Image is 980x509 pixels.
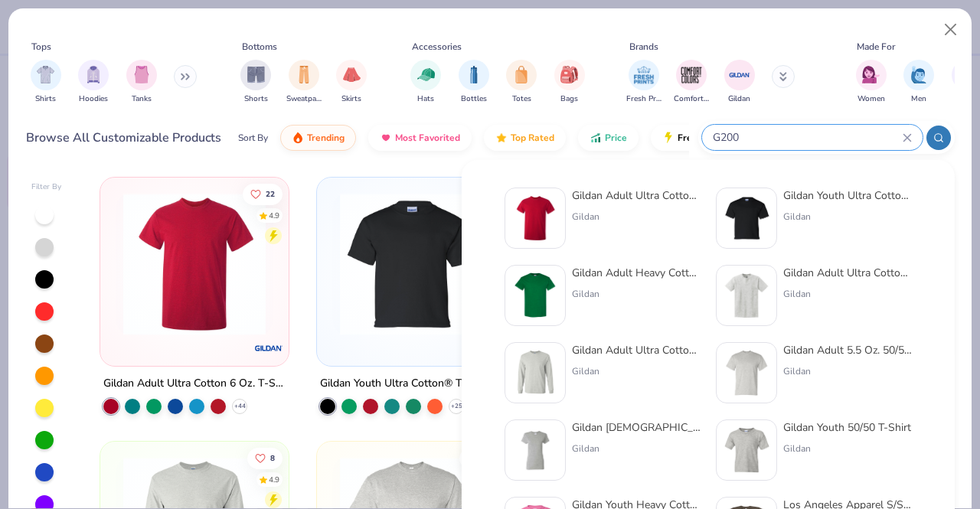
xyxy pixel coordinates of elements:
[244,93,268,105] span: Shorts
[26,129,221,147] div: Browse All Customizable Products
[459,60,489,105] div: filter for Bottles
[728,64,751,86] img: Gildan Image
[31,60,61,105] div: filter for Shirts
[605,132,627,144] span: Price
[680,64,703,86] img: Comfort Colors Image
[724,60,755,105] button: filter button
[266,190,275,197] span: 22
[247,66,265,83] img: Shorts Image
[862,66,880,83] img: Women Image
[936,15,965,44] button: Close
[79,93,108,105] span: Hoodies
[31,181,62,193] div: Filter By
[511,132,554,144] span: Top Rated
[723,194,770,242] img: 6046accf-a268-477f-9bdd-e1b99aae0138
[626,93,661,105] span: Fresh Prints
[783,210,912,224] div: Gildan
[410,60,441,105] button: filter button
[857,93,885,105] span: Women
[572,265,701,281] div: Gildan Adult Heavy Cotton T-Shirt
[380,132,392,144] img: most_fav.gif
[307,132,345,144] span: Trending
[37,66,54,83] img: Shirts Image
[632,64,655,86] img: Fresh Prints Image
[242,40,277,54] div: Bottoms
[234,402,245,411] span: + 44
[269,210,279,221] div: 4.9
[132,93,152,105] span: Tanks
[911,93,926,105] span: Men
[332,193,490,335] img: 6046accf-a268-477f-9bdd-e1b99aae0138
[578,125,639,151] button: Price
[783,287,912,301] div: Gildan
[459,60,489,105] button: filter button
[412,40,462,54] div: Accessories
[674,93,709,105] span: Comfort Colors
[286,60,322,105] div: filter for Sweatpants
[270,454,275,462] span: 8
[296,66,312,83] img: Sweatpants Image
[269,474,279,485] div: 4.9
[238,131,268,145] div: Sort By
[783,188,912,204] div: Gildan Youth Ultra Cotton® T-Shirt
[723,349,770,396] img: 91159a56-43a2-494b-b098-e2c28039eaf0
[336,60,367,105] button: filter button
[506,60,537,105] button: filter button
[461,93,487,105] span: Bottles
[572,188,701,204] div: Gildan Adult Ultra Cotton 6 Oz. T-Shirt
[678,132,756,144] span: Fresh Prints Flash
[728,93,750,105] span: Gildan
[857,40,895,54] div: Made For
[368,125,472,151] button: Most Favorited
[856,60,887,105] button: filter button
[572,442,701,455] div: Gildan
[651,125,828,151] button: Fresh Prints Flash
[410,60,441,105] div: filter for Hats
[35,93,56,105] span: Shirts
[783,419,911,436] div: Gildan Youth 50/50 T-Shirt
[85,66,102,83] img: Hoodies Image
[341,93,361,105] span: Skirts
[417,66,435,83] img: Hats Image
[572,210,701,224] div: Gildan
[856,60,887,105] div: filter for Women
[572,364,701,378] div: Gildan
[560,66,577,83] img: Bags Image
[674,60,709,105] div: filter for Comfort Colors
[240,60,271,105] div: filter for Shorts
[723,272,770,319] img: 77eabb68-d7c7-41c9-adcb-b25d48f707fa
[783,342,912,358] div: Gildan Adult 5.5 Oz. 50/50 T-Shirt
[910,66,927,83] img: Men Image
[240,60,271,105] button: filter button
[126,60,157,105] button: filter button
[31,40,51,54] div: Tops
[103,374,286,393] div: Gildan Adult Ultra Cotton 6 Oz. T-Shirt
[126,60,157,105] div: filter for Tanks
[78,60,109,105] div: filter for Hoodies
[451,402,462,411] span: + 25
[626,60,661,105] div: filter for Fresh Prints
[629,40,658,54] div: Brands
[711,129,903,146] input: Try "T-Shirt"
[572,419,701,436] div: Gildan [DEMOGRAPHIC_DATA]' Heavy Cotton™ T-Shirt
[460,447,500,468] button: Like
[674,60,709,105] button: filter button
[723,426,770,474] img: 12c717a8-bff4-429b-8526-ab448574c88c
[336,60,367,105] div: filter for Skirts
[133,66,150,83] img: Tanks Image
[116,193,273,335] img: 3c1a081b-6ca8-4a00-a3b6-7ee979c43c2b
[903,60,934,105] button: filter button
[572,342,701,358] div: Gildan Adult Ultra Cotton 6 Oz. Long-Sleeve T-Shirt
[783,265,912,281] div: Gildan Adult Ultra Cotton 6 Oz. Pocket T-Shirt
[286,60,322,105] button: filter button
[512,93,531,105] span: Totes
[572,287,701,301] div: Gildan
[783,442,911,455] div: Gildan
[292,132,304,144] img: trending.gif
[506,60,537,105] div: filter for Totes
[286,93,322,105] span: Sweatpants
[253,333,283,364] img: Gildan logo
[247,447,283,468] button: Like
[560,93,578,105] span: Bags
[31,60,61,105] button: filter button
